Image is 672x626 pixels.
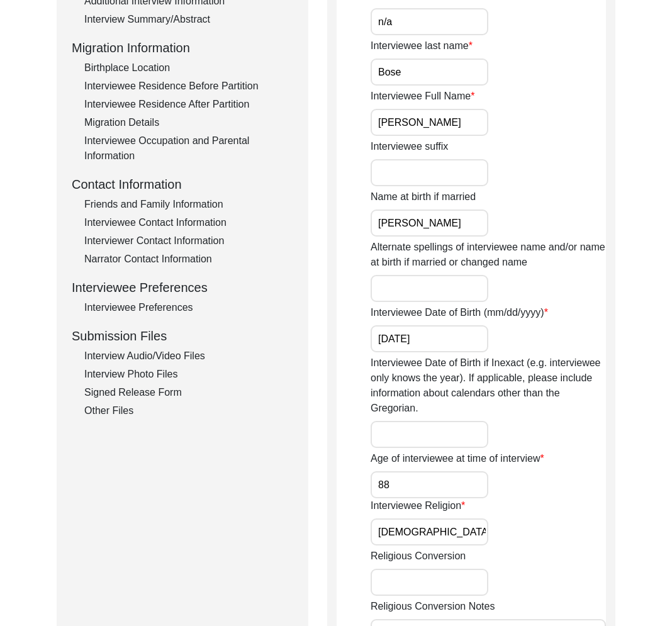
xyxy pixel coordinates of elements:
[84,60,293,75] div: Birthplace Location
[371,355,606,416] label: Interviewee Date of Birth if Inexact (e.g. interviewee only knows the year). If applicable, pleas...
[84,233,293,249] div: Interviewer Contact Information
[371,549,466,564] label: Religious Conversion
[84,367,293,382] div: Interview Photo Files
[371,498,465,513] label: Interviewee Religion
[72,278,293,297] div: Interviewee Preferences
[371,305,548,320] label: Interviewee Date of Birth (mm/dd/yyyy)
[84,79,293,94] div: Interviewee Residence Before Partition
[84,385,293,400] div: Signed Release Form
[84,12,293,27] div: Interview Summary/Abstract
[371,189,476,204] label: Name at birth if married
[84,133,293,164] div: Interviewee Occupation and Parental Information
[84,300,293,315] div: Interviewee Preferences
[371,38,473,53] label: Interviewee last name
[371,451,544,466] label: Age of interviewee at time of interview
[371,89,474,104] label: Interviewee Full Name
[72,327,293,345] div: Submission Files
[371,139,448,154] label: Interviewee suffix
[84,197,293,212] div: Friends and Family Information
[84,252,293,267] div: Narrator Contact Information
[371,599,495,614] label: Religious Conversion Notes
[72,38,293,57] div: Migration Information
[84,349,293,364] div: Interview Audio/Video Files
[84,403,293,418] div: Other Files
[84,215,293,230] div: Interviewee Contact Information
[72,175,293,194] div: Contact Information
[84,115,293,130] div: Migration Details
[371,240,606,270] label: Alternate spellings of interviewee name and/or name at birth if married or changed name
[84,97,293,112] div: Interviewee Residence After Partition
